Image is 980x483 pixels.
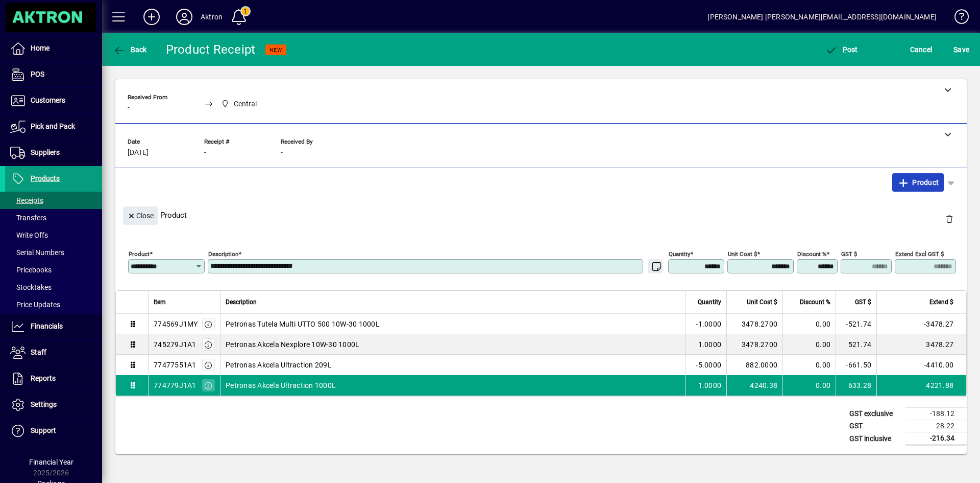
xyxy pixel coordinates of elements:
[947,2,967,35] a: Knowledge Base
[5,392,102,418] a: Settings
[905,432,967,445] td: -216.34
[5,244,102,261] a: Serial Numbers
[226,296,257,308] span: Description
[897,174,939,191] span: Product
[5,226,102,244] a: Write Offs
[685,375,726,396] td: 1.0000
[113,45,147,54] span: Back
[5,279,102,296] a: Stocktakes
[154,296,166,308] span: Item
[31,400,57,408] span: Settings
[841,250,857,258] mat-label: GST $
[825,45,858,54] span: ost
[797,250,826,258] mat-label: Discount %
[220,355,685,375] td: Petronas Akcela Ultraction 209L
[707,9,937,25] div: [PERSON_NAME] [PERSON_NAME][EMAIL_ADDRESS][DOMAIN_NAME]
[110,40,150,59] button: Back
[115,196,967,234] div: Product
[836,375,876,396] td: 633.28
[685,355,726,375] td: -5.0000
[154,360,197,370] div: 77477551A1
[892,173,944,192] button: Product
[5,36,102,61] a: Home
[836,314,876,334] td: -521.74
[208,250,238,258] mat-label: Description
[29,458,73,466] span: Financial Year
[5,192,102,209] a: Receipts
[166,41,256,58] div: Product Receipt
[937,206,962,231] button: Delete
[836,334,876,355] td: 521.74
[953,41,969,58] span: ave
[836,355,876,375] td: -661.50
[154,319,198,329] div: 774569J1MY
[204,149,206,157] span: -
[929,296,953,308] span: Extend $
[843,45,847,54] span: P
[844,420,905,432] td: GST
[128,104,130,112] span: -
[10,266,52,274] span: Pricebooks
[822,40,861,59] button: Post
[910,41,933,58] span: Cancel
[5,340,102,365] a: Staff
[876,375,966,396] td: 4221.88
[135,8,168,26] button: Add
[10,301,60,309] span: Price Updates
[154,339,197,350] div: 745279J1A1
[685,334,726,355] td: 1.0000
[5,62,102,87] a: POS
[728,250,757,258] mat-label: Unit Cost $
[168,8,201,26] button: Profile
[782,375,836,396] td: 0.00
[782,314,836,334] td: 0.00
[876,314,966,334] td: -3478.27
[782,355,836,375] td: 0.00
[269,47,282,53] span: NEW
[895,250,944,258] mat-label: Extend excl GST $
[876,334,966,355] td: 3478.27
[905,420,967,432] td: -28.22
[855,296,871,308] span: GST $
[5,261,102,279] a: Pricebooks
[5,314,102,339] a: Financials
[10,283,52,291] span: Stocktakes
[876,355,966,375] td: -4410.00
[31,174,60,182] span: Products
[937,214,962,223] app-page-header-button: Delete
[5,418,102,444] a: Support
[951,40,972,59] button: Save
[905,408,967,420] td: -188.12
[742,319,777,329] span: 3478.2700
[669,250,690,258] mat-label: Quantity
[750,380,777,390] span: 4240.38
[31,374,56,382] span: Reports
[5,296,102,313] a: Price Updates
[953,45,958,54] span: S
[747,296,777,308] span: Unit Cost $
[31,426,56,434] span: Support
[127,208,154,224] span: Close
[31,44,50,52] span: Home
[154,380,197,390] div: 774779J1A1
[746,360,777,370] span: 882.0000
[5,114,102,140] a: Pick and Pack
[5,209,102,226] a: Transfers
[128,149,149,157] span: [DATE]
[281,149,283,157] span: -
[10,231,48,239] span: Write Offs
[800,296,830,308] span: Discount %
[10,248,64,257] span: Serial Numbers
[5,366,102,392] a: Reports
[31,122,75,130] span: Pick and Pack
[10,214,46,222] span: Transfers
[218,98,261,110] span: Central
[220,334,685,355] td: Petronas Akcela Nexplore 10W-30 1000L
[220,314,685,334] td: Petronas Tutela Multi UTTO 500 10W-30 1000L
[31,70,44,78] span: POS
[782,334,836,355] td: 0.00
[698,296,721,308] span: Quantity
[31,148,60,156] span: Suppliers
[10,196,43,204] span: Receipts
[908,40,935,59] button: Cancel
